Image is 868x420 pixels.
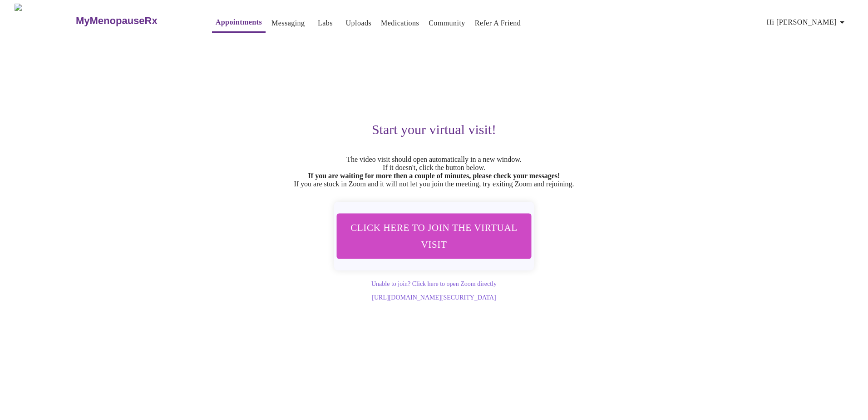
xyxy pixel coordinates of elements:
img: MyMenopauseRx Logo [15,4,74,38]
button: Labs [311,14,340,32]
h3: MyMenopauseRx [76,15,158,27]
strong: If you are waiting for more then a couple of minutes, please check your messages! [308,172,560,180]
a: [URL][DOMAIN_NAME][SECURITY_DATA] [372,294,496,301]
p: The video visit should open automatically in a new window. If it doesn't, click the button below.... [154,155,714,188]
a: Community [429,17,465,30]
button: Click here to join the virtual visit [337,213,532,259]
a: Unable to join? Click here to open Zoom directly [371,280,497,287]
button: Community [425,14,469,32]
a: Refer a Friend [475,17,521,30]
button: Appointments [212,13,266,33]
a: Messaging [271,17,305,30]
button: Hi [PERSON_NAME] [763,13,851,31]
button: Messaging [268,14,308,32]
button: Medications [377,14,423,32]
h3: Start your virtual visit! [154,122,714,137]
a: MyMenopauseRx [74,5,193,37]
button: Uploads [342,14,375,32]
a: Medications [381,17,419,30]
a: Appointments [216,16,262,29]
button: Refer a Friend [471,14,525,32]
a: Uploads [346,17,372,30]
span: Click here to join the virtual visit [349,219,519,253]
span: Hi [PERSON_NAME] [767,16,848,29]
a: Labs [318,17,333,30]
